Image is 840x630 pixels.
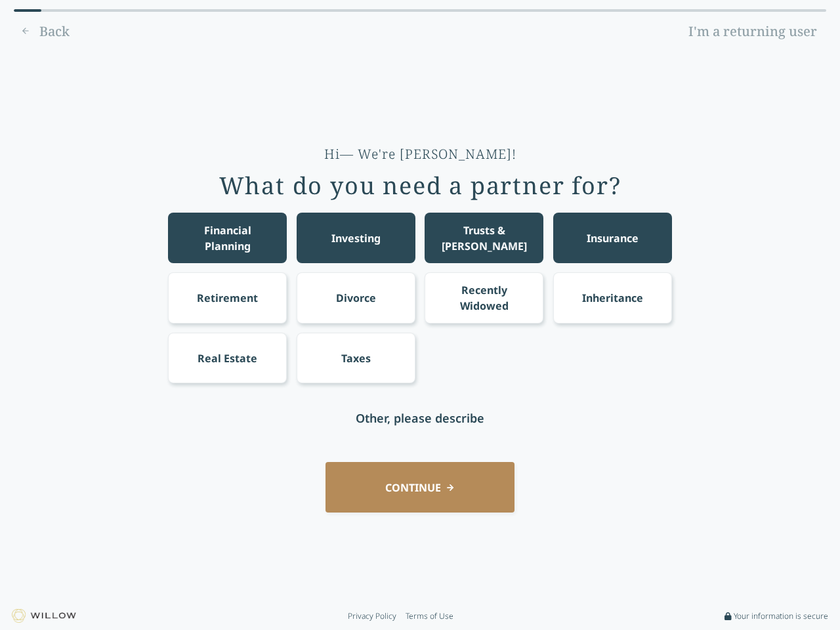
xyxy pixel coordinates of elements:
[14,9,41,12] div: 0% complete
[325,462,514,513] button: CONTINUE
[406,611,453,621] a: Terms of Use
[341,350,371,366] div: Taxes
[336,290,376,306] div: Divorce
[356,409,484,427] div: Other, please describe
[12,609,76,623] img: Willow logo
[198,350,257,366] div: Real Estate
[679,21,826,42] a: I'm a returning user
[331,230,381,246] div: Investing
[587,230,639,246] div: Insurance
[582,290,643,306] div: Inheritance
[324,145,516,163] div: Hi— We're [PERSON_NAME]!
[734,611,828,621] span: Your information is secure
[180,222,275,254] div: Financial Planning
[437,222,532,254] div: Trusts & [PERSON_NAME]
[348,611,396,621] a: Privacy Policy
[437,282,532,314] div: Recently Widowed
[219,173,621,199] div: What do you need a partner for?
[197,290,258,306] div: Retirement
